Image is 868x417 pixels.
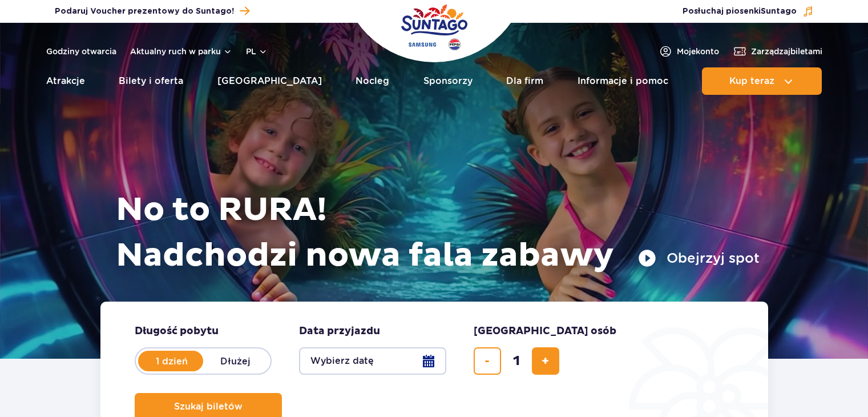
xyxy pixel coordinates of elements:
[677,46,719,57] span: Moje konto
[116,187,760,279] h1: No to RURA! Nadchodzi nowa fala zabawy
[119,67,183,95] a: Bilety i oferta
[46,67,85,95] a: Atrakcje
[299,347,446,375] button: Wybierz datę
[474,347,501,375] button: usuń bilet
[761,7,797,15] span: Suntago
[46,46,116,57] a: Godziny otwarcia
[203,349,268,373] label: Dłużej
[506,67,543,95] a: Dla firm
[733,45,822,58] a: Zarządzajbiletami
[356,67,389,95] a: Nocleg
[532,347,559,375] button: dodaj bilet
[659,45,719,58] a: Mojekonto
[702,67,822,95] button: Kup teraz
[246,46,268,57] button: pl
[55,3,249,19] a: Podaruj Voucher prezentowy do Suntago!
[299,324,380,338] span: Data przyjazdu
[638,249,760,267] button: Obejrzyj spot
[503,347,530,375] input: liczba biletów
[55,6,234,17] span: Podaruj Voucher prezentowy do Suntago!
[578,67,668,95] a: Informacje i pomoc
[174,402,243,412] span: Szukaj biletów
[683,6,797,17] span: Posłuchaj piosenki
[135,324,219,338] span: Długość pobytu
[729,76,774,86] span: Kup teraz
[683,6,814,17] button: Posłuchaj piosenkiSuntago
[751,46,822,57] span: Zarządzaj biletami
[139,349,204,373] label: 1 dzień
[423,67,473,95] a: Sponsorzy
[130,47,232,56] button: Aktualny ruch w parku
[474,324,616,338] span: [GEOGRAPHIC_DATA] osób
[217,67,322,95] a: [GEOGRAPHIC_DATA]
